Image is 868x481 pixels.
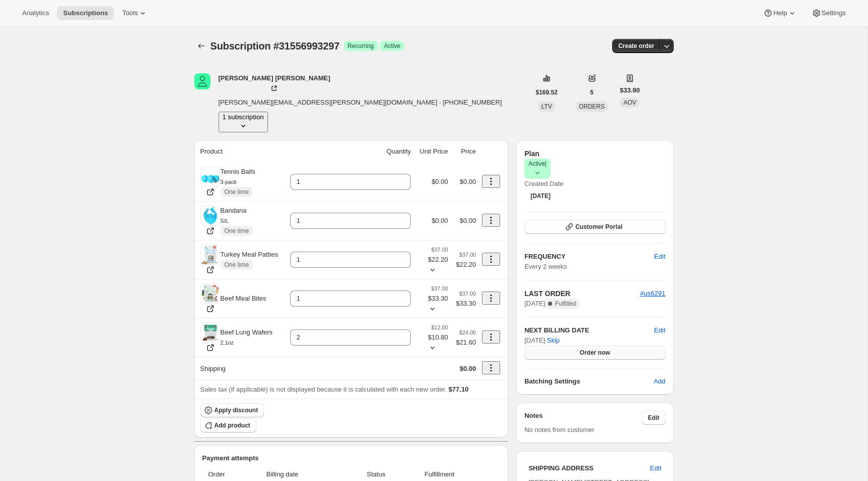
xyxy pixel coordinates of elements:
[200,418,256,432] button: Add product
[417,332,448,343] span: $10.80
[221,250,278,270] div: Turkey Meal Patties
[524,149,665,159] h2: Plan
[116,6,154,20] button: Tools
[221,206,253,236] div: Bandana
[221,294,266,304] div: Beef Meal Bites
[200,245,221,265] img: product img
[454,338,476,348] span: $21.60
[482,292,500,305] button: Product actions
[221,167,255,197] div: Tennis Balls
[431,285,448,292] small: $37.00
[210,40,340,52] span: Subscription #31556993297
[214,406,258,414] span: Apply discount
[541,103,552,110] span: LTV
[482,361,500,374] button: Shipping actions
[579,103,605,110] span: ORDERS
[200,403,264,417] button: Apply discount
[590,88,593,97] span: 5
[225,188,249,196] span: One time
[63,9,108,17] span: Subscriptions
[287,140,414,163] th: Quantity
[524,300,545,307] span: [DATE]
[524,189,557,203] button: [DATE]
[654,252,665,262] span: Edit
[773,9,787,17] span: Help
[530,85,564,100] button: $169.52
[482,214,500,227] button: Product actions
[580,349,610,357] span: Order now
[623,99,636,106] span: AOV
[640,288,666,299] button: #us6291
[219,73,331,93] div: [PERSON_NAME] [PERSON_NAME]
[200,322,221,343] img: product img
[822,9,846,17] span: Settings
[194,73,210,89] span: Becky Amaya
[584,85,600,100] button: 5
[555,300,576,308] span: Fulfilled
[757,6,803,20] button: Help
[654,376,665,387] span: Add
[524,376,654,387] h6: Batching Settings
[612,39,660,53] button: Create order
[348,42,374,50] span: Recurring
[524,411,642,425] h3: Notes
[431,247,448,253] small: $37.00
[459,291,476,297] small: $37.00
[414,140,451,163] th: Unit Price
[200,206,221,226] img: product img
[194,39,208,53] button: Subscriptions
[620,85,640,95] span: $33.90
[524,263,567,270] span: Every 2 weeks
[431,217,448,224] span: $0.00
[528,160,547,178] span: Active
[460,178,476,185] span: $0.00
[528,463,650,473] h3: SHIPPING ADDRESS
[541,332,566,349] button: Skip
[524,346,665,360] button: Order now
[16,6,55,20] button: Analytics
[225,227,249,235] span: One time
[221,340,234,346] small: 2.1oz
[454,299,476,309] span: $33.30
[221,179,237,185] small: 3-pack
[575,223,622,231] span: Customer Portal
[214,421,250,429] span: Add product
[648,414,660,422] span: Edit
[524,325,654,335] h2: NEXT BILLING DATE
[424,470,454,478] span: Fulfillment
[417,255,448,265] span: $22.20
[194,140,288,163] th: Product
[460,365,476,372] span: $0.00
[642,411,666,425] button: Edit
[200,283,221,304] img: product img
[482,175,500,188] button: Product actions
[22,9,49,17] span: Analytics
[194,357,288,380] th: Shipping
[384,42,401,50] span: Active
[57,6,114,20] button: Subscriptions
[648,249,671,265] button: Edit
[431,324,448,330] small: $12.00
[454,260,476,270] span: $22.20
[644,460,667,476] button: Edit
[219,112,268,132] button: Product actions
[530,192,551,200] span: [DATE]
[202,453,501,463] h2: Payment attempts
[449,386,469,393] span: $77.10
[460,217,476,224] span: $0.00
[200,167,221,187] img: product img
[618,42,654,50] span: Create order
[451,140,479,163] th: Price
[524,220,665,234] button: Customer Portal
[536,88,558,97] span: $169.52
[640,290,666,297] a: #us6291
[482,330,500,344] button: Product actions
[545,160,547,167] span: |
[221,218,229,224] small: S/L
[654,325,665,335] button: Edit
[524,336,560,344] span: [DATE] ·
[524,288,640,299] h2: LAST ORDER
[482,253,500,266] button: Product actions
[200,386,447,393] span: Sales tax (if applicable) is not displayed because it is calculated with each new order.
